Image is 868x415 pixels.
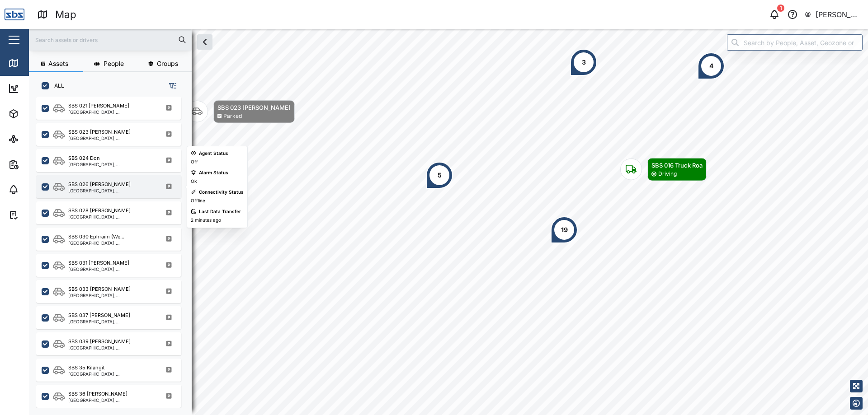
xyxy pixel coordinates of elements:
[68,181,131,188] div: SBS 026 [PERSON_NAME]
[68,214,155,219] div: [GEOGRAPHIC_DATA], [GEOGRAPHIC_DATA]
[24,134,45,144] div: Sites
[24,84,64,93] div: Dashboard
[570,49,597,76] div: Map marker
[186,100,295,123] div: Map marker
[68,233,124,241] div: SBS 030 Ephraim (We...
[68,128,131,136] div: SBS 023 [PERSON_NAME]
[68,188,155,193] div: [GEOGRAPHIC_DATA], [GEOGRAPHIC_DATA]
[24,58,44,68] div: Map
[29,29,868,415] canvas: Map
[191,217,221,224] div: 2 minutes ago
[199,169,228,177] div: Alarm Status
[68,267,155,271] div: [GEOGRAPHIC_DATA], [GEOGRAPHIC_DATA]
[191,178,197,185] div: Ok
[5,5,24,24] img: Main Logo
[55,7,76,23] div: Map
[223,112,242,121] div: Parked
[727,34,863,51] input: Search by People, Asset, Geozone or Place
[49,82,64,89] label: ALL
[36,97,191,408] div: grid
[68,390,127,398] div: SBS 36 [PERSON_NAME]
[68,162,155,167] div: [GEOGRAPHIC_DATA], [GEOGRAPHIC_DATA]
[68,136,155,140] div: [GEOGRAPHIC_DATA], [GEOGRAPHIC_DATA]
[68,338,131,345] div: SBS 039 [PERSON_NAME]
[68,259,129,267] div: SBS 031 [PERSON_NAME]
[68,207,131,214] div: SBS 028 [PERSON_NAME]
[698,52,725,79] div: Map marker
[68,110,155,114] div: [GEOGRAPHIC_DATA], [GEOGRAPHIC_DATA]
[24,210,48,220] div: Tasks
[804,8,861,21] button: [PERSON_NAME] SBS
[24,185,52,195] div: Alarms
[199,208,241,215] div: Last Data Transfer
[816,9,860,20] div: [PERSON_NAME] SBS
[217,103,291,112] div: SBS 023 [PERSON_NAME]
[191,159,198,166] div: Off
[582,57,586,67] div: 3
[426,162,453,189] div: Map marker
[68,285,131,293] div: SBS 033 [PERSON_NAME]
[620,158,707,181] div: Map marker
[438,170,442,180] div: 5
[157,61,178,67] span: Groups
[34,33,186,47] input: Search assets or drivers
[68,398,155,402] div: [GEOGRAPHIC_DATA], [GEOGRAPHIC_DATA]
[191,197,205,205] div: Offline
[68,319,155,324] div: [GEOGRAPHIC_DATA], [GEOGRAPHIC_DATA]
[551,216,578,243] div: Map marker
[658,170,677,178] div: Driving
[68,241,155,245] div: [GEOGRAPHIC_DATA], [GEOGRAPHIC_DATA]
[199,150,228,157] div: Agent Status
[68,345,155,350] div: [GEOGRAPHIC_DATA], [GEOGRAPHIC_DATA]
[68,154,100,162] div: SBS 024 Don
[104,61,124,67] span: People
[68,312,130,319] div: SBS 037 [PERSON_NAME]
[24,109,52,119] div: Assets
[68,372,155,376] div: [GEOGRAPHIC_DATA], [GEOGRAPHIC_DATA]
[68,293,155,298] div: [GEOGRAPHIC_DATA], [GEOGRAPHIC_DATA]
[651,161,703,170] div: SBS 016 Truck Roa
[24,159,54,169] div: Reports
[199,189,244,196] div: Connectivity Status
[709,61,713,71] div: 4
[561,225,568,235] div: 19
[48,61,68,67] span: Assets
[777,5,784,12] div: 1
[68,364,105,372] div: SBS 35 Kilangit
[68,102,129,110] div: SBS 021 [PERSON_NAME]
